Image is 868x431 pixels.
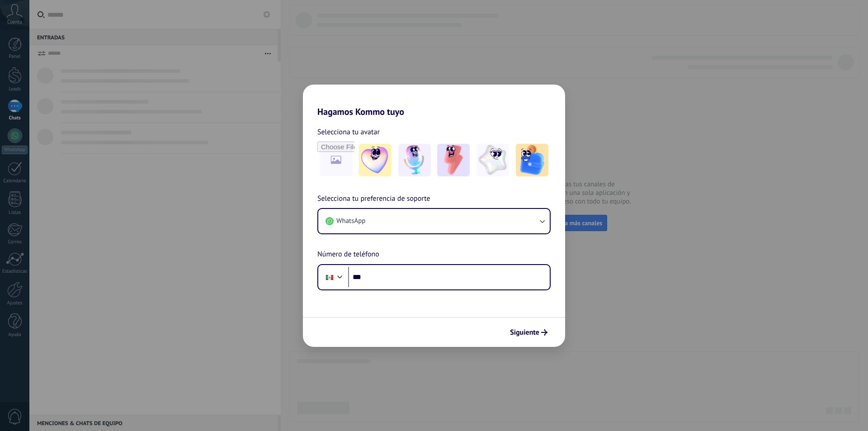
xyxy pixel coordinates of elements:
div: Mexico: + 52 [321,268,338,287]
img: -4.jpeg [476,144,509,176]
img: -3.jpeg [437,144,470,176]
span: Selecciona tu avatar [317,126,380,138]
button: Siguiente [506,325,552,340]
span: WhatsApp [336,217,365,226]
span: Siguiente [510,329,539,336]
button: WhatsApp [318,209,550,233]
h2: Hagamos Kommo tuyo [303,85,565,117]
span: Número de teléfono [317,249,379,260]
img: -2.jpeg [398,144,431,176]
img: -5.jpeg [516,144,548,176]
span: Selecciona tu preferencia de soporte [317,193,430,205]
img: -1.jpeg [359,144,392,176]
